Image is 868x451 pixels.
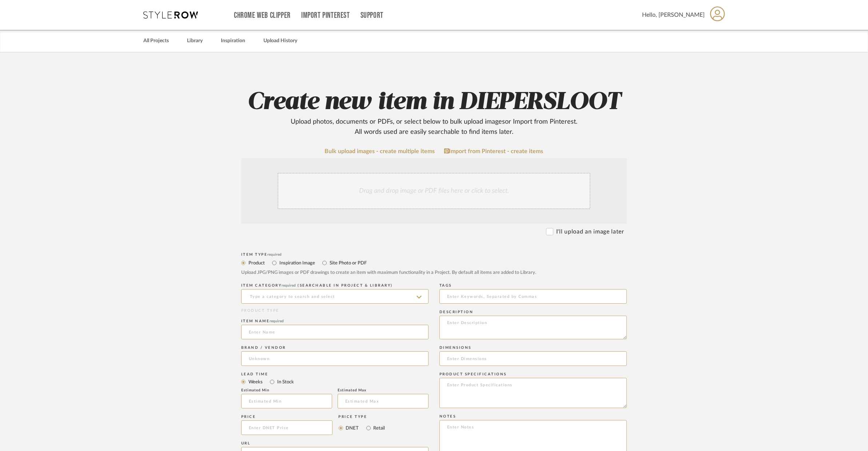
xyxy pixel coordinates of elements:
[361,12,383,19] a: Support
[248,378,263,386] label: Weeks
[241,420,333,435] input: Enter DNET Price
[241,377,429,386] mat-radio-group: Select item type
[241,289,429,304] input: Type a category to search and select
[325,148,435,155] a: Bulk upload images - create multiple items
[202,88,666,137] h2: Create new item in DIEPERSLOOT
[241,415,333,419] div: Price
[339,415,385,419] div: Price Type
[338,388,429,392] div: Estimated Max
[241,394,332,408] input: Estimated Min
[439,346,627,350] div: Dimensions
[241,441,429,446] div: URL
[373,424,385,432] label: Retail
[329,259,367,267] label: Site Photo or PDF
[248,259,265,267] label: Product
[338,394,429,408] input: Estimated Max
[241,346,429,350] div: Brand / Vendor
[241,258,627,267] mat-radio-group: Select item type
[339,420,385,435] mat-radio-group: Select price type
[241,252,627,257] div: Item Type
[241,308,429,314] div: PRODUCT TYPE
[642,11,705,19] span: Hello, [PERSON_NAME]
[241,351,429,366] input: Unknown
[439,372,627,376] div: Product Specifications
[241,319,429,323] div: Item name
[298,284,393,287] span: (Searchable in Project & Library)
[143,36,169,46] a: All Projects
[241,283,429,288] div: ITEM CATEGORY
[439,283,627,288] div: Tags
[282,284,296,287] span: required
[268,253,282,256] span: required
[439,351,627,366] input: Enter Dimensions
[263,36,297,46] a: Upload History
[556,227,624,236] label: I'll upload an image later
[301,12,350,19] a: Import Pinterest
[241,372,429,376] div: Lead Time
[439,310,627,314] div: Description
[439,289,627,304] input: Enter Keywords, Separated by Commas
[345,424,359,432] label: DNET
[234,12,291,19] a: Chrome Web Clipper
[270,319,284,323] span: required
[221,36,245,46] a: Inspiration
[241,388,332,392] div: Estimated Min
[241,325,429,339] input: Enter Name
[444,148,544,155] a: Import from Pinterest - create items
[439,414,627,419] div: Notes
[187,36,203,46] a: Library
[276,378,294,386] label: In Stock
[285,117,583,137] div: Upload photos, documents or PDFs, or select below to bulk upload images or Import from Pinterest ...
[241,269,627,276] div: Upload JPG/PNG images or PDF drawings to create an item with maximum functionality in a Project. ...
[279,259,315,267] label: Inspiration Image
